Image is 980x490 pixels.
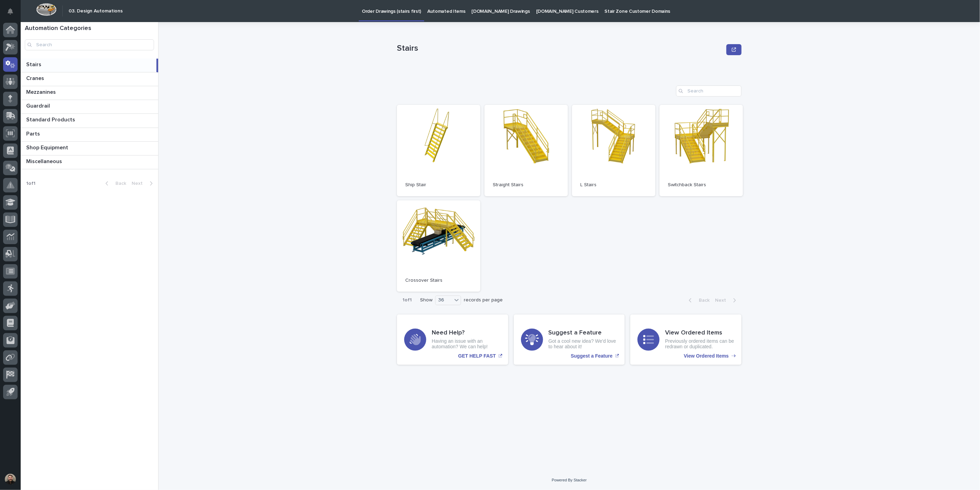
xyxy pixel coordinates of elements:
[3,472,18,487] button: users-avatar
[571,353,612,359] p: Suggest a Feature
[3,4,18,19] button: Notifications
[665,329,734,337] h3: View Ordered Items
[715,298,730,303] span: Next
[25,25,154,32] h1: Automation Categories
[683,297,712,303] button: Back
[397,292,417,309] p: 1 of 1
[458,353,496,359] p: GET HELP FAST
[432,338,501,350] p: Having an issue with an automation? We can help!
[420,297,432,303] p: Show
[432,329,501,337] h3: Need Help?
[26,60,43,68] p: Stairs
[397,105,480,196] a: Ship Stair
[552,478,586,482] a: Powered By Stacker
[493,182,560,188] p: Straight Stairs
[100,180,129,187] button: Back
[36,3,57,16] img: Workspace Logo
[26,143,70,151] p: Shop Equipment
[21,86,158,100] a: MezzaninesMezzanines
[26,74,45,82] p: Cranes
[21,59,158,72] a: StairsStairs
[111,181,126,186] span: Back
[21,175,41,192] p: 1 of 1
[129,180,158,187] button: Next
[21,142,158,156] a: Shop EquipmentShop Equipment
[132,181,147,186] span: Next
[464,297,503,303] p: records per page
[397,43,724,53] p: Stairs
[21,156,158,169] a: MiscellaneousMiscellaneous
[26,101,51,109] p: Guardrail
[26,157,63,165] p: Miscellaneous
[660,105,743,196] a: Switchback Stairs
[484,105,568,196] a: Straight Stairs
[69,8,123,14] h2: 03. Design Automations
[668,182,735,188] p: Switchback Stairs
[580,182,647,188] p: L Stairs
[26,129,41,137] p: Parts
[21,100,158,114] a: GuardrailGuardrail
[572,105,655,196] a: L Stairs
[676,86,742,97] input: Search
[26,88,57,96] p: Mezzanines
[21,114,158,128] a: Standard ProductsStandard Products
[21,128,158,142] a: PartsParts
[695,298,710,303] span: Back
[712,297,742,303] button: Next
[665,338,734,350] p: Previously ordered items can be redrawn or duplicated.
[21,72,158,86] a: CranesCranes
[405,278,472,283] p: Crossover Stairs
[25,39,154,50] input: Search
[549,338,618,350] p: Got a cool new idea? We'd love to hear about it!
[9,8,18,19] div: Notifications
[436,297,452,304] div: 36
[514,314,625,365] a: Suggest a Feature
[684,353,729,359] p: View Ordered Items
[26,115,76,123] p: Standard Products
[549,329,618,337] h3: Suggest a Feature
[397,314,508,365] a: GET HELP FAST
[405,182,472,188] p: Ship Stair
[630,314,742,365] a: View Ordered Items
[397,200,480,292] a: Crossover Stairs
